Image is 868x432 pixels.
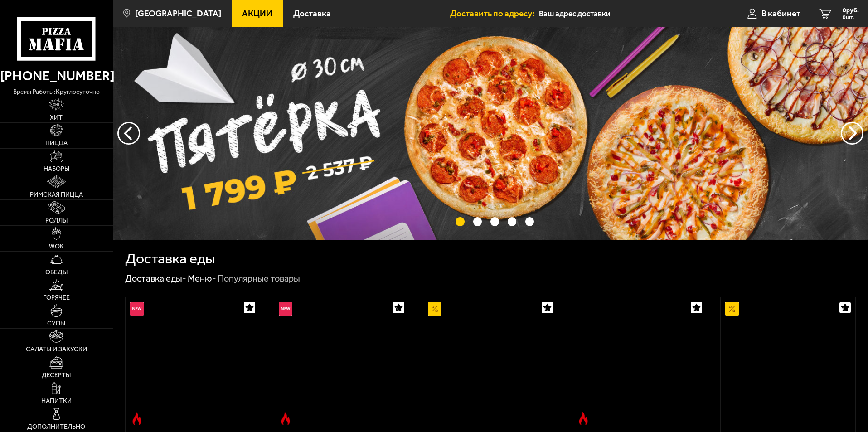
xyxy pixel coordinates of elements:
button: предыдущий [841,122,863,145]
a: Меню- [188,273,216,284]
img: Острое блюдо [577,412,590,426]
button: точки переключения [508,217,516,226]
span: WOK [49,243,64,250]
span: 0 шт. [843,15,859,20]
span: Десерты [42,372,71,379]
div: Популярные товары [218,273,300,285]
h1: Доставка еды [125,252,215,266]
a: Доставка еды- [125,273,186,284]
a: НовинкаОстрое блюдоРимская с мясным ассорти [274,297,409,430]
span: Дополнительно [27,424,85,430]
span: Напитки [41,398,72,404]
img: Острое блюдо [130,412,144,426]
button: точки переключения [473,217,482,226]
span: Хит [50,115,63,121]
button: точки переключения [525,217,534,226]
span: Пицца [45,140,68,146]
span: Роллы [45,218,68,224]
a: Острое блюдоБиф чили 25 см (толстое с сыром) [572,297,707,430]
span: Наборы [44,166,69,172]
a: АкционныйАль-Шам 25 см (тонкое тесто) [423,297,558,430]
img: Острое блюдо [279,412,292,426]
a: АкционныйПепперони 25 см (толстое с сыром) [721,297,855,430]
img: Новинка [130,302,144,316]
button: точки переключения [490,217,499,226]
span: В кабинет [761,9,800,18]
span: 0 руб. [843,7,859,14]
input: Ваш адрес доставки [539,5,713,22]
img: Акционный [725,302,739,316]
span: Супы [47,320,65,327]
span: Акции [242,9,272,18]
button: следующий [117,122,140,145]
span: Курляндская улица, 20 [539,5,713,22]
a: НовинкаОстрое блюдоРимская с креветками [126,297,260,430]
span: Римская пицца [30,192,83,198]
span: Обеды [45,269,68,276]
span: Доставить по адресу: [450,9,539,18]
img: Акционный [428,302,441,316]
span: Доставка [293,9,331,18]
button: точки переключения [456,217,464,226]
span: Горячее [43,295,70,301]
span: Салаты и закуски [26,346,87,353]
img: Новинка [279,302,292,316]
span: [GEOGRAPHIC_DATA] [135,9,221,18]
